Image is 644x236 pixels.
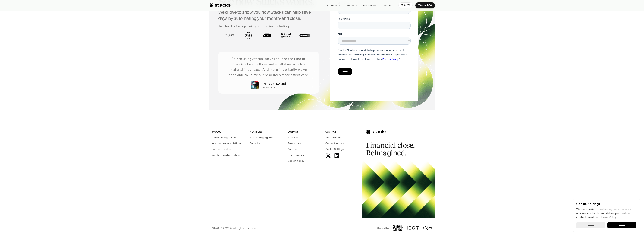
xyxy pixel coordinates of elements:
[212,135,236,139] p: Close management
[325,135,342,139] p: Book a demo
[212,147,245,151] a: Journal entries
[218,24,319,29] p: Trusted by fast-growing companies including:
[224,56,313,78] p: “Since using Stacks, we've reduced the time to financial close by three and a half days, which is...
[327,3,337,7] p: Product
[418,4,433,7] p: BOOK A DEMO
[288,141,301,145] p: Resources
[325,141,346,145] p: Contact support
[250,141,260,145] p: Security
[288,135,321,139] a: About us
[288,130,321,134] p: COMPANY
[212,130,245,134] p: PRODUCT
[325,135,359,139] a: Book a demo
[288,153,305,157] p: Privacy policy
[250,135,273,139] p: Accounting agents
[250,135,283,139] a: Accounting agents
[262,86,275,89] p: CFO at Juni
[288,159,304,163] p: Cookie policy
[576,207,636,219] p: We use cookies to enhance your experience, analyze site traffic and deliver personalized content.
[250,130,283,134] p: PLATFORM
[401,4,410,7] p: SIGN IN
[288,159,321,163] a: Cookie policy
[212,147,231,151] p: Journal entries
[576,202,636,205] p: Cookie Settings
[361,2,379,9] a: Resources
[212,153,240,157] p: Analysis and reporting
[212,135,245,139] a: Close management
[325,147,344,151] button: Cookie Trigger
[600,216,616,219] a: Cookie Policy
[288,141,321,145] a: Resources
[325,130,359,134] p: CONTACT
[325,147,344,151] span: Cookie Settings
[346,3,358,7] p: About us
[288,147,297,151] p: Careers
[344,2,360,9] a: About us
[250,141,283,145] a: Security
[262,81,286,86] p: [PERSON_NAME]
[398,2,413,8] a: SIGN IN
[415,2,435,8] a: BOOK A DEMO
[212,141,241,145] p: Account reconciliations
[212,153,245,157] a: Analysis and reporting
[288,153,321,157] a: Privacy policy
[382,3,392,7] p: Careers
[218,9,319,22] h4: We'd love to show you how Stacks can help save days by automating your month-end close.
[325,141,359,145] a: Contact support
[212,141,245,145] a: Account reconciliations
[363,3,376,7] p: Resources
[588,216,617,219] span: Read our .
[212,226,256,230] p: STACKS 2025 © All rights reserved
[377,226,389,230] p: Backed by
[288,135,299,139] p: About us
[380,2,394,9] a: Careers
[366,142,423,157] h2: Financial close. Reimagined.
[288,147,321,151] a: Careers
